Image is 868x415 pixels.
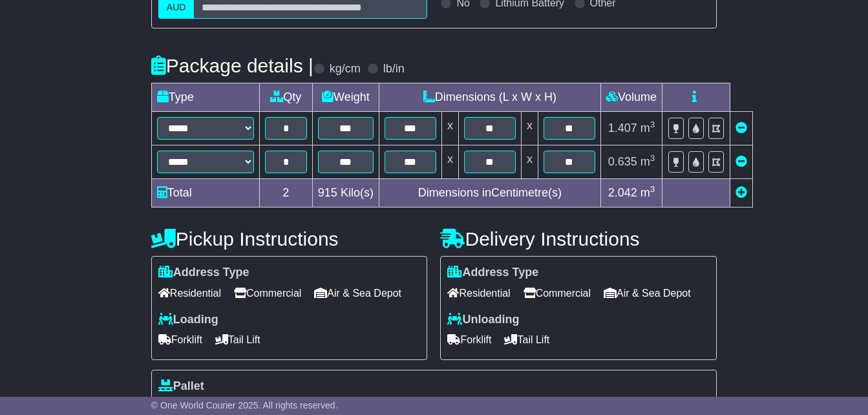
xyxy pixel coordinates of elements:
span: Commercial [234,283,301,303]
td: Type [151,83,259,112]
td: Dimensions (L x W x H) [379,83,600,112]
span: m [640,186,655,199]
a: Remove this item [736,155,747,168]
label: Address Type [447,266,538,280]
span: Residential [158,283,221,303]
label: Loading [158,313,218,327]
label: Pallet [158,379,204,394]
td: Dimensions in Centimetre(s) [379,179,600,207]
a: Remove this item [736,122,747,134]
span: Tail Lift [215,330,260,350]
sup: 3 [650,184,655,194]
span: Commercial [524,283,591,303]
label: lb/in [383,62,405,76]
label: kg/cm [330,62,361,76]
span: Residential [447,283,510,303]
span: m [640,155,655,168]
span: Air & Sea Depot [604,283,691,303]
sup: 3 [650,120,655,129]
td: Kilo(s) [312,179,379,207]
td: x [521,112,538,145]
span: 0.635 [608,155,637,168]
h4: Delivery Instructions [440,228,717,250]
td: x [521,145,538,179]
td: x [441,112,458,145]
span: © One World Courier 2025. All rights reserved. [151,400,338,410]
sup: 3 [650,153,655,163]
span: m [640,122,655,134]
label: Address Type [158,266,249,280]
span: Forklift [158,330,202,350]
span: Air & Sea Depot [314,283,401,303]
td: Qty [259,83,312,112]
span: 1.407 [608,122,637,134]
td: 2 [259,179,312,207]
h4: Pickup Instructions [151,228,428,250]
td: Weight [312,83,379,112]
td: Volume [600,83,662,112]
span: 915 [318,186,337,199]
a: Add new item [736,186,747,199]
td: Total [151,179,259,207]
td: x [441,145,458,179]
label: Unloading [447,313,519,327]
h4: Package details | [151,55,313,76]
span: Tail Lift [504,330,549,350]
span: Forklift [447,330,491,350]
span: 2.042 [608,186,637,199]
